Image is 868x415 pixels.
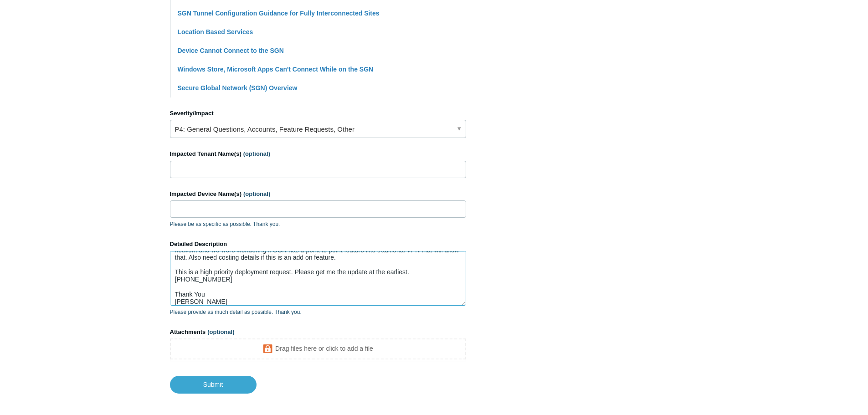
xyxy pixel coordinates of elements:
a: Secure Global Network (SGN) Overview [178,84,298,92]
a: Device Cannot Connect to the SGN [178,47,284,54]
span: (optional) [243,150,270,157]
label: Impacted Device Name(s) [170,190,466,199]
span: (optional) [243,190,270,197]
p: Please be as specific as possible. Thank you. [170,220,466,228]
a: Windows Store, Microsoft Apps Can't Connect While on the SGN [178,66,374,73]
label: Attachments [170,328,466,337]
label: Impacted Tenant Name(s) [170,149,466,159]
a: P4: General Questions, Accounts, Feature Requests, Other [170,120,466,138]
a: SGN Tunnel Configuration Guidance for Fully Interconnected Sites [178,10,380,17]
label: Severity/Impact [170,109,466,118]
span: (optional) [207,328,234,335]
a: Location Based Services [178,28,253,36]
p: Please provide as much detail as possible. Thank you. [170,308,466,316]
input: Submit [170,376,257,393]
label: Detailed Description [170,240,466,249]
